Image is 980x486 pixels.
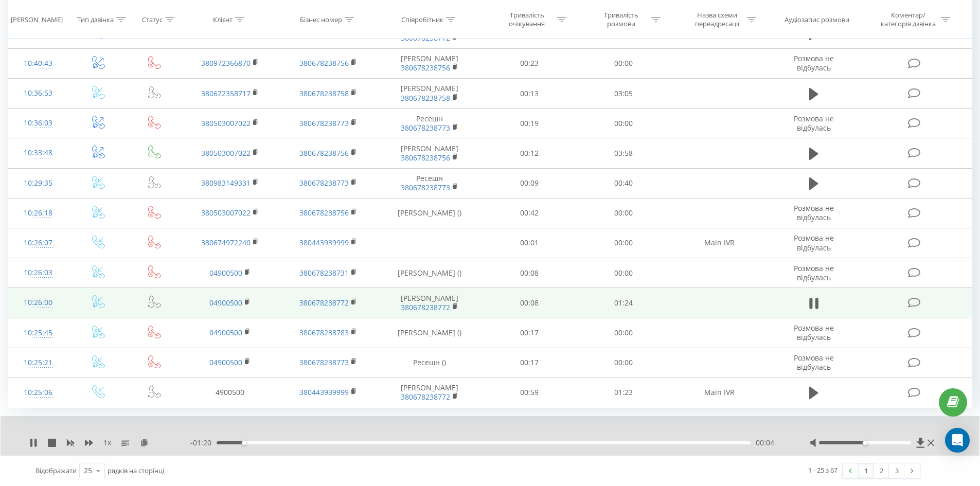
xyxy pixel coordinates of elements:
a: 380443939999 [299,238,349,247]
div: 10:26:00 [19,293,58,313]
a: 380678238773 [299,178,349,188]
a: 380678238783 [299,328,349,337]
td: 00:01 [483,228,577,258]
a: 04900500 [209,328,242,337]
a: 04900500 [209,268,242,278]
td: 00:00 [577,228,671,258]
td: [PERSON_NAME] [377,138,483,168]
div: 10:36:03 [19,113,58,133]
a: 380678238756 [299,148,349,158]
div: 10:29:35 [19,173,58,193]
td: [PERSON_NAME] () [377,318,483,348]
div: 10:25:06 [19,383,58,403]
a: 380678238756 [401,153,450,163]
td: 00:09 [483,168,577,198]
div: Клієнт [213,15,233,24]
td: 4900500 [181,377,279,407]
div: 10:26:03 [19,263,58,283]
a: 380678238756 [299,208,349,218]
span: Розмова не відбулась [794,323,834,342]
td: Ресешн () [377,348,483,377]
span: 1 x [103,438,111,448]
div: Accessibility label [863,441,867,445]
span: 00:04 [756,438,774,448]
a: 04900500 [209,298,242,308]
a: 380678238758 [299,88,349,98]
a: 380678238731 [299,268,349,278]
td: 00:00 [577,318,671,348]
td: Ресешн [377,168,483,198]
td: [PERSON_NAME] [377,288,483,318]
div: Бізнес номер [300,15,342,24]
a: 380672358717 [201,88,251,98]
a: 380678238773 [401,123,450,133]
div: Аудіозапис розмови [785,15,849,24]
a: 380972366870 [201,58,251,68]
div: 10:25:45 [19,323,58,343]
td: 01:24 [577,288,671,318]
a: 380678238756 [401,63,450,73]
span: Розмова не відбулась [794,53,834,73]
td: 00:23 [483,48,577,78]
td: 00:13 [483,79,577,109]
div: Тривалість розмови [594,11,649,28]
div: 10:36:53 [19,83,58,103]
span: Розмова не відбулась [794,114,834,133]
div: 10:26:18 [19,203,58,223]
a: 04900500 [209,357,242,367]
a: 380678238773 [401,183,450,192]
div: Тип дзвінка [77,15,114,24]
td: Ресешн [377,109,483,138]
a: 380983149331 [201,178,251,188]
div: Співробітник [401,15,443,24]
div: Коментар/категорія дзвінка [878,11,938,28]
td: 00:08 [483,288,577,318]
td: 00:00 [577,258,671,288]
a: 380503007022 [201,118,251,128]
span: Розмова не відбулась [794,353,834,372]
td: 00:19 [483,109,577,138]
td: 00:40 [577,168,671,198]
div: Назва схеми переадресації [689,11,744,28]
td: 01:23 [577,377,671,407]
td: [PERSON_NAME] [377,48,483,78]
a: 1 [858,463,874,478]
a: 3 [889,463,904,478]
a: 380678238772 [299,298,349,308]
td: 03:58 [577,138,671,168]
td: 00:17 [483,348,577,377]
td: [PERSON_NAME] () [377,198,483,228]
span: Розмова не відбулась [794,203,834,222]
td: 00:17 [483,318,577,348]
a: 380678238758 [401,93,450,103]
td: 03:05 [577,79,671,109]
div: Accessibility label [242,441,246,445]
td: 00:59 [483,377,577,407]
td: [PERSON_NAME] () [377,258,483,288]
td: Main IVR [670,377,768,407]
div: Статус [142,15,163,24]
span: рядків на сторінці [108,466,164,475]
div: [PERSON_NAME] [11,15,63,24]
span: - 01:20 [190,438,217,448]
td: [PERSON_NAME] [377,79,483,109]
div: Open Intercom Messenger [945,428,970,453]
span: Розмова не відбулась [794,233,834,252]
div: 10:25:21 [19,353,58,373]
td: 00:00 [577,48,671,78]
a: 380678238772 [401,392,450,402]
div: Тривалість очікування [500,11,555,28]
a: 2 [874,463,889,478]
a: 380678238756 [299,58,349,68]
div: 10:26:07 [19,233,58,253]
td: 00:12 [483,138,577,168]
td: 00:08 [483,258,577,288]
div: 10:40:43 [19,53,58,74]
a: 380678238773 [299,118,349,128]
span: Відображати [35,466,77,475]
td: 00:00 [577,109,671,138]
div: 10:33:48 [19,143,58,163]
td: Main IVR [670,228,768,258]
a: 380678238772 [401,302,450,312]
td: [PERSON_NAME] [377,377,483,407]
